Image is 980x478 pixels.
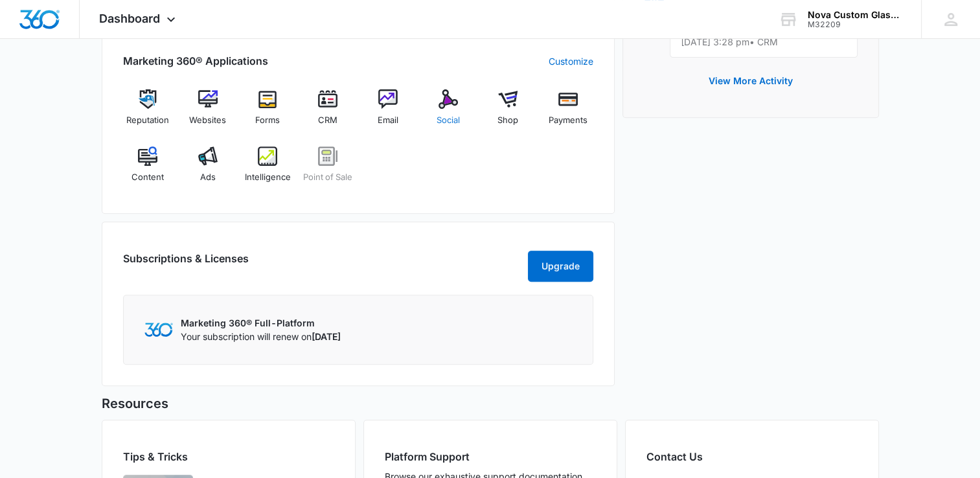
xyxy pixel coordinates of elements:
span: Websites [189,114,226,127]
span: Email [378,114,398,127]
h2: Subscriptions & Licenses [123,251,249,277]
span: Social [437,114,460,127]
div: account id [808,20,902,29]
button: View More Activity [696,65,806,97]
span: Intelligence [245,171,291,184]
h5: Resources [102,394,879,413]
div: account name [808,10,902,20]
a: Ads [183,146,233,193]
span: Dashboard [99,12,160,25]
p: Marketing 360® Full-Platform [181,316,341,330]
h2: Contact Us [646,449,858,464]
span: Point of Sale [303,171,352,184]
a: Point of Sale [303,146,353,193]
p: [DATE] 3:28 pm • CRM [681,38,847,47]
h2: Tips & Tricks [123,449,334,464]
a: Websites [183,89,233,136]
span: CRM [318,114,337,127]
span: Shop [497,114,518,127]
h2: Platform Support [385,449,596,464]
a: Content [123,146,173,193]
a: Customize [549,54,593,68]
span: Forms [255,114,280,127]
span: [DATE] [312,331,341,342]
span: Content [131,171,164,184]
span: Reputation [126,114,169,127]
a: Forms [243,89,293,136]
a: Email [363,89,413,136]
a: Social [423,89,473,136]
a: Payments [543,89,593,136]
span: Ads [200,171,216,184]
h2: Marketing 360® Applications [123,53,268,69]
a: CRM [303,89,353,136]
button: Upgrade [528,251,593,282]
span: Payments [549,114,587,127]
a: Intelligence [243,146,293,193]
p: Your subscription will renew on [181,330,341,343]
a: Reputation [123,89,173,136]
img: Marketing 360 Logo [144,323,173,336]
a: Shop [483,89,533,136]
